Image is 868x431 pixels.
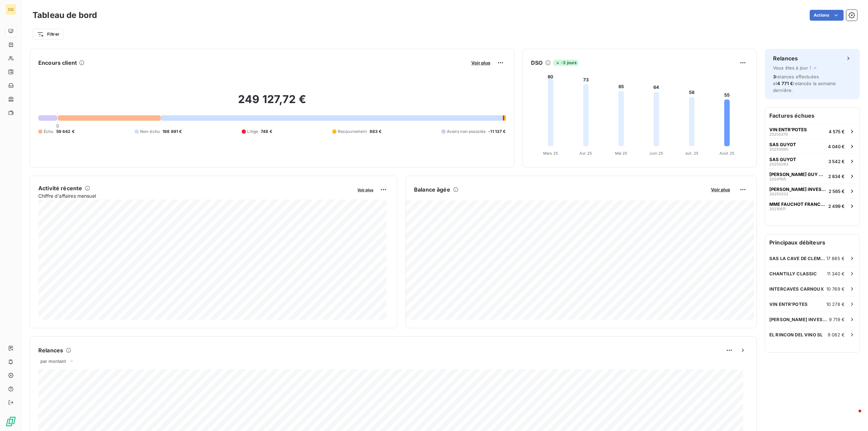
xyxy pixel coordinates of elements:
span: Vous êtes à jour ! [773,65,811,71]
tspan: Mai 25 [615,151,627,156]
span: 17 885 € [826,256,845,261]
span: Chiffre d'affaires mensuel [38,192,353,199]
span: MME FAUCHOT FRANCOISE [769,201,826,207]
h6: DSO [531,59,542,67]
h6: Activité récente [38,184,82,192]
span: EL RINCON DEL VINO SL [769,332,823,337]
span: VIN ENTR'POTES [769,301,808,307]
span: 748 € [261,129,272,135]
span: 2 565 € [829,189,845,194]
span: 2 834 € [828,174,845,179]
span: Voir plus [711,187,730,192]
span: 59 642 € [56,129,75,135]
button: Filtrer [33,29,64,40]
button: Voir plus [355,187,375,193]
tspan: Juil. 25 [685,151,698,156]
span: 20210611 [769,207,785,211]
div: CG [5,4,16,15]
button: Voir plus [709,187,732,193]
span: relances effectuées et relancés la semaine dernière. [773,74,836,93]
span: 20250270 [769,132,788,136]
tspan: Mars 25 [543,151,558,156]
span: 883 € [370,129,382,135]
button: Actions [810,10,844,21]
span: Recouvrement [338,129,367,135]
button: [PERSON_NAME] INVESTISSEMENT202503322 565 € [765,183,860,198]
button: VIN ENTR'POTES202502704 575 € [765,124,860,139]
span: 10 278 € [826,301,845,307]
span: 20250263 [769,162,788,166]
span: [PERSON_NAME] INVESTISSEMENT [769,187,826,192]
h2: 249 127,72 € [38,93,506,113]
tspan: Juin 25 [649,151,663,156]
h6: Balance âgée [414,185,450,194]
span: Échu [44,129,54,135]
span: 11 340 € [827,271,845,276]
span: 20250060 [769,147,788,151]
span: Non-échu [140,129,160,135]
span: -3 jours [553,60,578,66]
span: Avoirs non associés [447,129,486,135]
span: VIN ENTR'POTES [769,127,807,132]
span: [PERSON_NAME] INVESTISSEMENT [769,317,829,322]
span: 198 991 € [162,129,182,135]
h6: Principaux débiteurs [765,234,860,251]
img: Logo LeanPay [5,416,16,427]
span: 0 [56,123,59,129]
h6: Encours client [38,59,77,67]
span: 4 771 € [777,81,793,86]
tspan: Avr. 25 [579,151,592,156]
span: Voir plus [471,60,490,65]
tspan: Août 25 [719,151,734,156]
span: par montant [40,358,66,364]
span: 4 040 € [828,144,845,149]
h3: Tableau de bord [33,9,97,21]
span: [PERSON_NAME] GUY & [PERSON_NAME] [769,172,826,177]
span: SAS GUYOT [769,157,796,162]
span: 2 499 € [828,203,845,209]
span: -11 137 € [488,129,506,135]
button: MME FAUCHOT FRANCOISE202106112 499 € [765,198,860,213]
span: 3 542 € [828,159,845,164]
span: CHANTILLY CLASSIC [769,271,817,276]
span: SAS GUYOT [769,142,796,147]
span: INTERCAVES CARNOUX [769,286,824,292]
span: 9 719 € [829,317,845,322]
h6: Relances [773,54,798,62]
span: 20241105 [769,177,786,181]
span: Voir plus [357,188,373,192]
span: SAS LA CAVE DE CLEMENTINE [769,256,826,261]
span: Litige [247,129,258,135]
button: Voir plus [469,60,492,66]
span: 3 [773,74,776,79]
h6: Relances [38,346,63,354]
button: SAS GUYOT202500604 040 € [765,139,860,154]
span: 4 575 € [829,129,845,134]
button: [PERSON_NAME] GUY & [PERSON_NAME]202411052 834 € [765,169,860,183]
span: 20250332 [769,192,788,196]
span: 9 082 € [828,332,845,337]
span: 10 769 € [826,286,845,292]
h6: Factures échues [765,107,860,124]
button: SAS GUYOT202502633 542 € [765,154,860,169]
iframe: Intercom live chat [845,408,861,424]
